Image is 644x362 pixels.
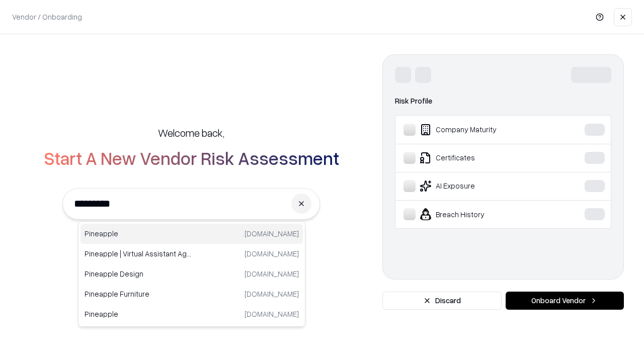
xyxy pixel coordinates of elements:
[404,152,554,164] div: Certificates
[85,228,192,239] p: Pineapple
[404,124,554,136] div: Company Maturity
[382,292,502,310] button: Discard
[44,148,339,168] h2: Start A New Vendor Risk Assessment
[245,268,299,279] p: [DOMAIN_NAME]
[12,12,82,22] p: Vendor / Onboarding
[85,289,192,299] p: Pineapple Furniture
[245,228,299,239] p: [DOMAIN_NAME]
[78,221,305,327] div: Suggestions
[506,292,624,310] button: Onboard Vendor
[404,180,554,192] div: AI Exposure
[404,208,554,220] div: Breach History
[85,268,192,279] p: Pineapple Design
[158,126,224,140] h5: Welcome back,
[85,309,192,319] p: Pineapple
[395,95,611,107] div: Risk Profile
[245,248,299,259] p: [DOMAIN_NAME]
[245,289,299,299] p: [DOMAIN_NAME]
[245,309,299,319] p: [DOMAIN_NAME]
[85,248,192,259] p: Pineapple | Virtual Assistant Agency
